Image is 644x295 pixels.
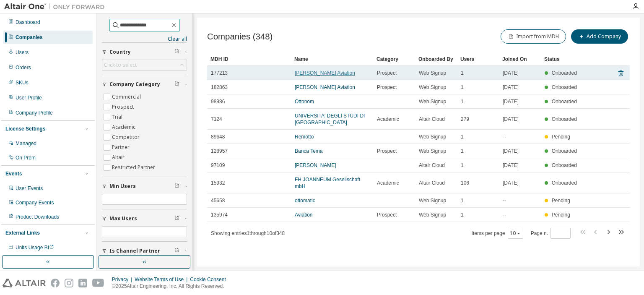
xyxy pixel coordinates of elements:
[102,209,187,228] button: Max Users
[461,116,469,123] span: 279
[377,148,397,154] span: Prospect
[190,276,231,283] div: Cookie Consent
[112,92,143,102] label: Commercial
[377,70,397,76] span: Prospect
[419,84,446,91] span: Web Signup
[102,242,187,260] button: Is Channel Partner
[210,52,288,66] div: MDH ID
[295,177,360,189] a: FH JOANNEUM Gesellschaft mbH
[112,276,135,283] div: Privacy
[503,180,519,186] span: [DATE]
[503,197,506,204] span: --
[65,279,73,287] img: instagram.svg
[102,75,187,94] button: Company Category
[112,162,157,172] label: Restricted Partner
[377,84,397,91] span: Prospect
[419,180,445,186] span: Altair Cloud
[5,170,22,177] div: Events
[295,84,355,90] a: [PERSON_NAME] Aviation
[211,133,225,140] span: 89648
[3,279,46,287] img: altair_logo.svg
[104,62,137,68] div: Click to select
[510,230,521,237] button: 10
[295,99,314,104] a: Ottonom
[472,228,523,239] span: Items per page
[552,99,577,104] span: Onboarded
[174,215,179,222] span: Clear filter
[5,230,40,236] div: External Links
[419,211,446,218] span: Web Signup
[461,84,464,91] span: 1
[544,52,579,66] div: Status
[503,211,506,218] span: --
[102,60,187,70] div: Click to select
[135,276,190,283] div: Website Terms of Use
[503,148,519,154] span: [DATE]
[419,162,445,169] span: Altair Cloud
[377,116,399,123] span: Academic
[460,52,496,66] div: Users
[295,134,314,140] a: Remotto
[174,81,179,88] span: Clear filter
[419,98,446,105] span: Web Signup
[552,180,577,186] span: Onboarded
[461,98,464,105] span: 1
[418,52,454,66] div: Onboarded By
[109,248,160,254] span: Is Channel Partner
[295,148,323,154] a: Banca Tema
[16,245,54,251] span: Units Usage BI
[16,214,59,220] div: Product Downloads
[109,81,160,88] span: Company Category
[377,52,412,66] div: Category
[92,279,104,287] img: youtube.svg
[571,29,628,44] button: Add Company
[552,162,577,168] span: Onboarded
[4,3,109,11] img: Altair One
[16,185,43,192] div: User Events
[211,84,228,91] span: 182863
[295,70,355,76] a: [PERSON_NAME] Aviation
[502,52,538,66] div: Joined On
[461,197,464,204] span: 1
[207,32,273,42] span: Companies (348)
[16,79,29,86] div: SKUs
[552,116,577,122] span: Onboarded
[112,122,137,132] label: Academic
[78,279,87,287] img: linkedin.svg
[16,199,54,206] div: Company Events
[503,84,519,91] span: [DATE]
[377,211,397,218] span: Prospect
[5,125,45,132] div: License Settings
[552,198,570,204] span: Pending
[295,198,315,204] a: ottomatic
[461,180,469,186] span: 106
[503,162,519,169] span: [DATE]
[503,70,519,76] span: [DATE]
[461,70,464,76] span: 1
[211,116,222,123] span: 7124
[51,279,60,287] img: facebook.svg
[503,133,506,140] span: --
[461,133,464,140] span: 1
[419,70,446,76] span: Web Signup
[419,197,446,204] span: Web Signup
[419,116,445,123] span: Altair Cloud
[211,148,228,154] span: 128957
[211,70,228,76] span: 177213
[295,212,312,218] a: Aviation
[295,162,336,168] a: [PERSON_NAME]
[102,177,187,196] button: Min Users
[211,98,225,105] span: 98986
[112,112,124,122] label: Trial
[461,162,464,169] span: 1
[211,230,285,236] span: Showing entries 1 through 10 of 348
[419,148,446,154] span: Web Signup
[109,183,136,190] span: Min Users
[552,134,570,140] span: Pending
[294,52,370,66] div: Name
[109,215,137,222] span: Max Users
[552,148,577,154] span: Onboarded
[112,283,231,290] p: © 2025 Altair Engineering, Inc. All Rights Reserved.
[295,113,365,125] a: UNIVERSITA' DEGLI STUDI DI [GEOGRAPHIC_DATA]
[552,70,577,76] span: Onboarded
